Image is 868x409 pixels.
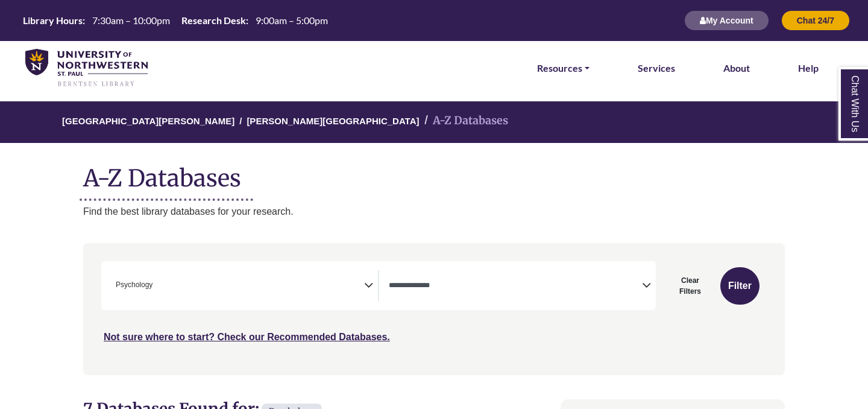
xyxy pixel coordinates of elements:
[18,14,333,28] a: Hours Today
[638,60,675,76] a: Services
[247,114,419,126] a: [PERSON_NAME][GEOGRAPHIC_DATA]
[684,15,769,25] a: My Account
[684,10,769,31] button: My Account
[420,112,508,130] li: A-Z Databases
[83,101,785,143] nav: breadcrumb
[111,279,153,291] li: Psychology
[62,114,234,126] a: [GEOGRAPHIC_DATA][PERSON_NAME]
[116,279,153,291] span: Psychology
[781,15,850,25] a: Chat 24/7
[92,14,170,26] span: 7:30am – 10:00pm
[798,60,819,76] a: Help
[83,155,785,192] h1: A-Z Databases
[18,14,86,27] th: Library Hours:
[781,10,850,31] button: Chat 24/7
[83,204,785,220] p: Find the best library databases for your research.
[663,267,717,305] button: Clear Filters
[389,282,642,291] textarea: Search
[104,332,390,342] a: Not sure where to start? Check our Recommended Databases.
[537,60,590,76] a: Resources
[256,14,328,26] span: 9:00am – 5:00pm
[720,267,759,305] button: Submit for Search Results
[723,60,750,76] a: About
[177,14,249,27] th: Research Desk:
[155,282,160,291] textarea: Search
[18,14,333,25] table: Hours Today
[25,49,148,88] img: library_home
[83,243,785,375] nav: Search filters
